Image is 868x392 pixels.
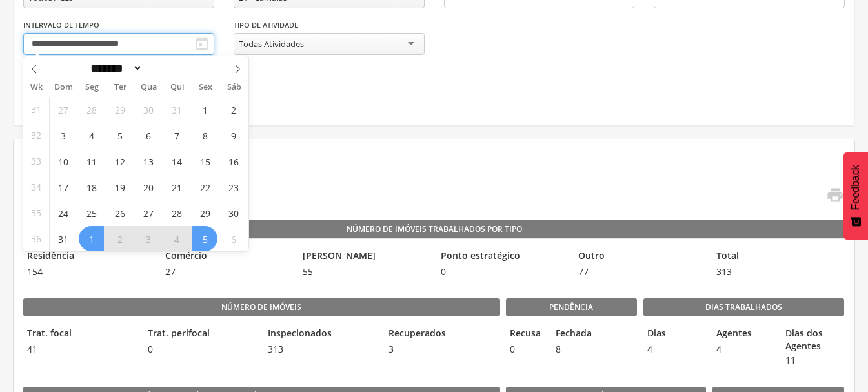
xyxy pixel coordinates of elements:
span: 4 [643,343,706,356]
span: Qui [163,83,192,92]
span: Agosto 31, 2025 [50,226,76,251]
span: Setembro 4, 2025 [164,226,189,251]
span: Agosto 22, 2025 [192,174,217,200]
span: Julho 30, 2025 [136,97,161,122]
span: Agosto 2, 2025 [221,97,246,122]
span: 35 [31,200,41,225]
span: 154 [23,265,155,278]
legend: Trat. perifocal [144,327,258,342]
span: Agosto 20, 2025 [136,174,161,200]
span: Julho 29, 2025 [107,97,132,122]
span: Agosto 26, 2025 [107,200,132,225]
legend: Inspecionados [264,327,378,342]
span: Agosto 29, 2025 [192,200,217,225]
legend: Comércio [161,249,293,264]
span: Wk [23,78,49,96]
span: 34 [31,174,41,200]
span: 0 [437,265,569,278]
legend: Dias [643,327,706,342]
legend: Pendência [506,298,638,316]
span: Setembro 5, 2025 [192,226,217,251]
span: Setembro 1, 2025 [79,226,104,251]
legend: Total [712,249,844,264]
span: Agosto 28, 2025 [164,200,189,225]
span: Agosto 17, 2025 [50,174,76,200]
span: 36 [31,226,41,251]
span: Agosto 5, 2025 [107,123,132,148]
span: 3 [385,343,499,356]
span: Agosto 15, 2025 [192,149,217,174]
span: Agosto 3, 2025 [50,123,76,148]
a:  [818,186,844,207]
span: Agosto 11, 2025 [79,149,104,174]
legend: Trat. focal [23,327,137,342]
label: Intervalo de Tempo [23,20,99,30]
legend: Ponto estratégico [437,249,569,264]
label: Tipo de Atividade [234,20,298,30]
legend: Residência [23,249,155,264]
legend: Recuperados [385,327,499,342]
span: 33 [31,149,41,174]
span: Agosto 19, 2025 [107,174,132,200]
legend: Número de imóveis [23,298,500,316]
span: Julho 31, 2025 [164,97,189,122]
span: Agosto 30, 2025 [221,200,246,225]
span: Agosto 1, 2025 [192,97,217,122]
select: Month [86,61,143,75]
span: Agosto 24, 2025 [50,200,76,225]
span: Feedback [850,165,862,210]
span: Agosto 12, 2025 [107,149,132,174]
span: Ter [106,83,134,92]
span: 313 [264,343,378,356]
span: Agosto 16, 2025 [221,149,246,174]
span: 0 [144,343,258,356]
span: Agosto 9, 2025 [221,123,246,148]
span: Agosto 10, 2025 [50,149,76,174]
span: Seg [77,83,106,92]
span: Julho 28, 2025 [79,97,104,122]
legend: Fechada [552,327,591,342]
span: Agosto 27, 2025 [136,200,161,225]
span: Sex [192,83,220,92]
span: Setembro 3, 2025 [136,226,161,251]
legend: Recusa [506,327,545,342]
span: Qua [134,83,163,92]
span: Agosto 7, 2025 [164,123,189,148]
span: 77 [574,265,706,278]
span: Agosto 6, 2025 [136,123,161,148]
button: Feedback - Mostrar pesquisa [843,152,868,240]
span: Agosto 21, 2025 [164,174,189,200]
legend: Agentes [712,327,775,342]
span: Julho 27, 2025 [50,97,76,122]
span: 11 [782,354,844,367]
span: Agosto 14, 2025 [164,149,189,174]
legend: Número de Imóveis Trabalhados por Tipo [23,220,845,238]
legend: Outro [574,249,706,264]
span: Setembro 2, 2025 [107,226,132,251]
legend: Dias Trabalhados [643,298,843,316]
span: 41 [23,343,137,356]
span: 27 [161,265,293,278]
div: Todas Atividades [239,38,304,50]
span: Agosto 4, 2025 [79,123,104,148]
span: Sáb [220,83,248,92]
span: 32 [31,123,41,148]
span: Agosto 25, 2025 [79,200,104,225]
span: 55 [299,265,430,278]
span: Setembro 6, 2025 [221,226,246,251]
span: Dom [49,83,77,92]
span: 4 [712,343,775,356]
span: Agosto 8, 2025 [192,123,217,148]
span: Agosto 18, 2025 [79,174,104,200]
span: 313 [712,265,844,278]
i:  [194,36,210,52]
input: Year [143,61,185,75]
legend: Dias dos Agentes [782,327,844,353]
span: Agosto 13, 2025 [136,149,161,174]
span: 31 [31,97,41,122]
i:  [826,186,844,204]
legend: [PERSON_NAME] [299,249,430,264]
span: 8 [552,343,591,356]
span: 0 [506,343,545,356]
span: Agosto 23, 2025 [221,174,246,200]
